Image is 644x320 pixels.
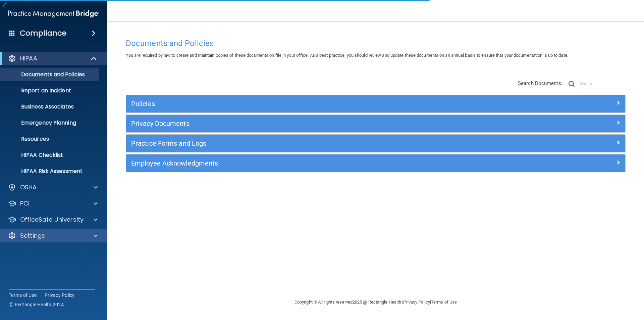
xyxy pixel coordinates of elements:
p: HIPAA Checklist [4,152,96,158]
img: ic-search.3b580494.png [569,81,575,87]
h5: Practice Forms and Logs [131,140,495,147]
p: Documents and Policies [4,71,96,78]
a: Settings [8,232,98,240]
p: HIPAA [20,54,37,62]
a: Policies [131,98,620,109]
span: Search Documents: [518,80,562,86]
a: Privacy Documents [131,118,620,129]
p: OSHA [20,183,37,191]
p: Business Associates [4,103,96,110]
p: PCI [20,199,30,208]
p: OfficeSafe University [20,216,84,224]
h4: Documents and Policies [126,39,626,48]
a: HIPAA [8,54,97,62]
p: Settings [20,232,45,240]
div: Copyright © All rights reserved 2025 @ Rectangle Health | | [253,291,498,313]
span: Ⓒ Rectangle Health 2024 [9,301,64,308]
img: PMB logo [8,7,99,20]
p: Report an Incident [4,87,96,94]
a: Terms of Use [431,300,457,305]
h5: Privacy Documents [131,120,495,127]
p: Emergency Planning [4,120,96,126]
span: You are required by law to create and maintain copies of these documents on file in your office. ... [126,53,568,58]
h5: Employee Acknowledgments [131,159,495,167]
a: OfficeSafe University [8,216,98,224]
a: Practice Forms and Logs [131,138,620,149]
a: Privacy Policy [403,300,430,305]
a: Employee Acknowledgments [131,158,620,169]
input: Search [580,79,626,89]
h5: Policies [131,100,495,107]
p: HIPAA Risk Assessment [4,168,96,175]
a: OSHA [8,183,98,191]
a: PCI [8,199,98,208]
h4: Compliance [20,29,66,38]
p: Resources [4,136,96,142]
a: Privacy Policy [45,292,75,299]
a: Terms of Use [9,292,37,299]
